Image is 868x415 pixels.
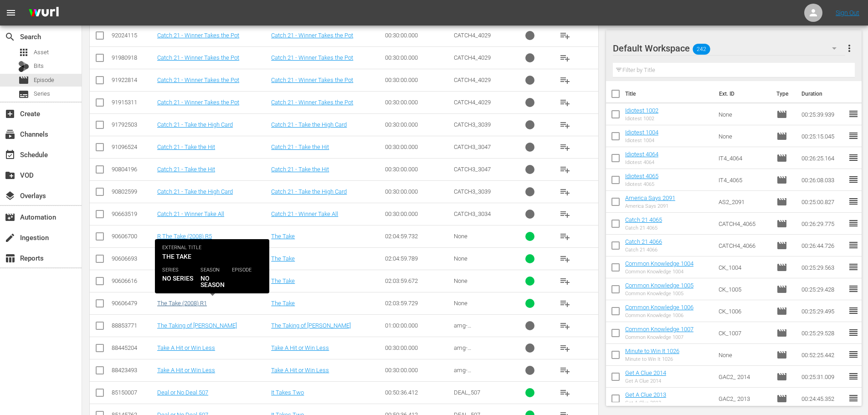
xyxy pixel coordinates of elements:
a: R The Take (2008) R1 [157,277,212,284]
td: 00:25:29.428 [798,278,848,300]
span: reorder [848,327,859,338]
a: The Taking of [PERSON_NAME] [157,322,237,329]
button: playlist_add [554,248,576,270]
div: 00:30:00.000 [385,210,451,217]
div: 88853771 [112,322,154,329]
span: playlist_add [560,52,570,63]
div: Idiotest 1004 [625,138,658,143]
a: The Take [271,233,295,240]
td: 00:25:29.495 [798,300,848,322]
td: 00:25:39.939 [798,103,848,125]
button: playlist_add [554,181,576,203]
a: Catch 21 - Winner Take All [271,210,338,217]
td: 00:24:45.352 [798,388,848,410]
div: 91792503 [112,121,154,128]
div: 01:00:00.000 [385,322,451,329]
div: 00:30:00.000 [385,121,451,128]
td: 00:26:44.726 [798,235,848,256]
td: IT4_4065 [715,169,773,191]
span: amg-EP010727110264 [454,367,499,380]
a: Catch 21 - Take the High Card [157,121,233,128]
div: America Says 2091 [625,203,675,209]
span: CATCH4_4029 [454,54,491,61]
a: Take A Hit or Win Less [157,367,215,374]
button: playlist_add [554,159,576,180]
div: 90663519 [112,210,154,217]
td: AS2_2091 [715,191,773,213]
span: playlist_add [560,209,570,220]
a: Idiotest 1004 [625,129,658,136]
span: Episode [776,131,787,142]
span: playlist_add [560,276,570,287]
td: CK_1004 [715,256,773,278]
td: None [715,103,773,125]
span: Episode [776,153,787,164]
span: CATCH3_3034 [454,210,491,217]
span: reorder [848,152,859,163]
td: 00:52:25.442 [798,344,848,366]
a: Catch 21 - Take the Hit [157,166,215,173]
button: more_vert [844,37,855,59]
button: playlist_add [554,292,576,314]
span: Automation [5,212,15,223]
span: playlist_add [560,142,570,153]
td: CK_1007 [715,322,773,344]
td: CK_1006 [715,300,773,322]
button: playlist_add [554,270,576,292]
a: Catch 21 - Winner Takes the Pot [271,54,353,61]
span: Episode [776,174,787,185]
div: 91922814 [112,77,154,83]
span: Reports [5,253,15,264]
span: CATCH3_3039 [454,121,491,128]
div: 02:04:59.789 [385,255,451,262]
a: Common Knowledge 1006 [625,304,693,311]
button: playlist_add [554,315,576,337]
a: Idiotest 4064 [625,151,658,158]
span: reorder [848,130,859,141]
span: Episode [34,76,54,85]
a: R The Take (2008) R5 [157,233,212,240]
span: Overlays [5,190,15,201]
span: Asset [34,48,49,57]
span: Series [18,89,29,100]
span: CATCH4_4029 [454,32,491,39]
button: playlist_add [554,136,576,158]
div: 90606479 [112,300,154,307]
div: 00:30:00.000 [385,99,451,106]
span: Episode [776,306,787,317]
div: 90606693 [112,255,154,262]
div: Idiotest 1002 [625,116,658,122]
div: 90606616 [112,277,154,284]
div: Common Knowledge 1005 [625,291,693,297]
button: playlist_add [554,359,576,381]
th: Title [625,81,714,107]
a: Catch 21 - Winner Takes the Pot [157,32,239,39]
span: Episode [776,284,787,295]
div: Common Knowledge 1004 [625,269,693,275]
a: Get A Clue 2013 [625,391,666,398]
span: CATCH3_3039 [454,188,491,195]
td: 00:26:29.775 [798,213,848,235]
div: 00:30:00.000 [385,188,451,195]
div: 02:03:59.672 [385,277,451,284]
td: CK_1005 [715,278,773,300]
button: playlist_add [554,69,576,91]
a: Deal or No Deal 507 [157,389,208,396]
a: Catch 21 - Take the Hit [271,143,329,150]
a: Common Knowledge 1005 [625,282,693,289]
span: reorder [848,393,859,404]
div: 88445204 [112,344,154,351]
a: Take A Hit or Win Less [271,367,329,374]
span: Search [5,31,15,42]
span: reorder [848,305,859,316]
div: Get A Clue 2014 [625,378,666,384]
span: playlist_add [560,343,570,354]
div: Common Knowledge 1007 [625,334,693,340]
span: reorder [848,261,859,272]
span: playlist_add [560,75,570,86]
a: Common Knowledge 1004 [625,260,693,267]
a: It Takes Two [271,389,304,396]
a: Catch 21 - Winner Take All [157,210,224,217]
a: Idiotest 4065 [625,173,658,179]
span: playlist_add [560,365,570,376]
